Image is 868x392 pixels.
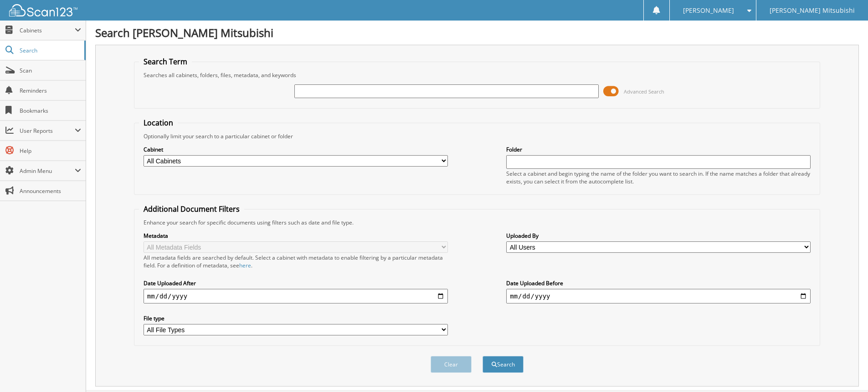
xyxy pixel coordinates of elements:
[20,187,81,195] span: Announcements
[144,289,448,303] input: start
[20,127,75,135] span: User Reports
[144,314,448,322] label: File type
[483,356,524,373] button: Search
[770,8,855,13] span: [PERSON_NAME] Mitsubishi
[20,87,81,94] span: Reminders
[144,254,448,269] div: All metadata fields are searched by default. Select a cabinet with metadata to enable filtering b...
[20,47,80,54] span: Search
[506,279,811,287] label: Date Uploaded Before
[139,118,178,128] legend: Location
[20,67,81,74] span: Scan
[139,204,244,214] legend: Additional Document Filters
[139,57,192,67] legend: Search Term
[139,71,815,79] div: Searches all cabinets, folders, files, metadata, and keywords
[139,132,815,140] div: Optionally limit your search to a particular cabinet or folder
[683,8,734,13] span: [PERSON_NAME]
[506,170,811,185] div: Select a cabinet and begin typing the name of the folder you want to search in. If the name match...
[822,348,868,392] iframe: Chat Widget
[506,232,811,240] label: Uploaded By
[20,147,81,155] span: Help
[506,146,811,153] label: Folder
[144,279,448,287] label: Date Uploaded After
[144,146,448,153] label: Cabinet
[506,289,811,303] input: end
[20,26,75,34] span: Cabinets
[20,107,81,115] span: Bookmarks
[239,261,251,269] a: here
[431,356,472,373] button: Clear
[20,167,75,175] span: Admin Menu
[139,219,815,226] div: Enhance your search for specific documents using filters such as date and file type.
[95,25,859,40] h1: Search [PERSON_NAME] Mitsubishi
[144,232,448,240] label: Metadata
[9,4,77,16] img: scan123-logo-white.svg
[624,88,664,95] span: Advanced Search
